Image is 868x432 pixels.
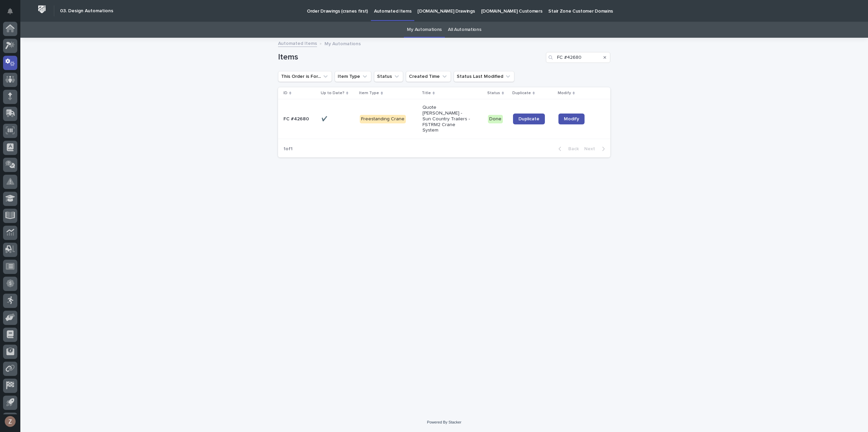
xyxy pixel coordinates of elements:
a: Automated Items [278,39,317,47]
p: FC #42680 [283,115,310,122]
p: Modify [558,89,571,97]
a: My Automations [407,22,442,38]
div: Freestanding Crane [360,115,406,123]
h1: Items [278,52,543,62]
input: Search [546,52,610,63]
p: ID [283,89,288,97]
p: Item Type [359,89,379,97]
p: My Automations [324,39,361,47]
p: ✔️ [321,115,329,122]
button: Item Type [335,71,371,82]
p: Title [422,89,431,97]
a: Modify [558,114,585,124]
tr: FC #42680FC #42680 ✔️✔️ Freestanding CraneQuote [PERSON_NAME] - Sun Country Trailers - FSTRM2 Cra... [278,99,610,139]
button: Status [374,71,403,82]
img: Workspace Logo [36,3,48,16]
button: This Order is For... [278,71,332,82]
div: Done [488,115,503,123]
button: Notifications [3,4,17,18]
span: Next [584,146,599,151]
h2: 03. Design Automations [60,8,113,14]
a: Powered By Stacker [427,420,461,424]
p: Quote [PERSON_NAME] - Sun Country Trailers - FSTRM2 Crane System [422,105,471,133]
p: 1 of 1 [278,141,298,157]
span: Back [564,146,579,151]
span: Duplicate [518,117,539,121]
button: users-avatar [3,414,17,429]
button: Back [553,146,581,152]
a: All Automations [448,22,481,38]
span: Modify [564,117,579,121]
p: Duplicate [512,89,531,97]
a: Duplicate [513,114,545,124]
button: Created Time [406,71,451,82]
p: Up to Date? [321,89,344,97]
button: Next [581,146,610,152]
div: Notifications [8,8,17,19]
p: Status [487,89,500,97]
button: Status Last Modified [454,71,514,82]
